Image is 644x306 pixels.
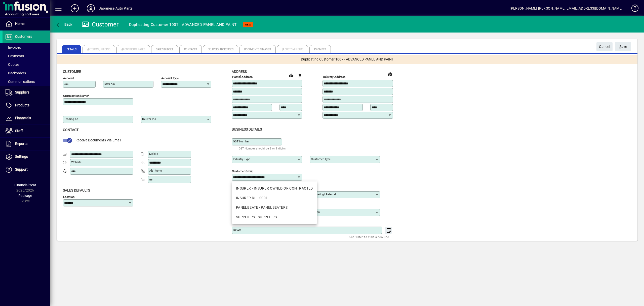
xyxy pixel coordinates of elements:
a: Financials [3,112,50,125]
button: Back [54,20,74,29]
div: Customer [82,20,119,28]
span: Support [15,167,28,171]
mat-label: Customer group [232,169,253,173]
span: Contact [63,128,78,132]
a: View on map [386,70,394,78]
span: Package [18,194,32,198]
a: Staff [3,125,50,137]
mat-label: Account Type [161,76,179,80]
span: Home [15,22,24,26]
span: Settings [15,155,28,159]
mat-label: Deliver via [142,117,156,121]
a: Invoices [3,43,50,52]
span: Address [232,70,247,74]
mat-option: PANELBEATE - PANELBEATERS [232,203,317,212]
span: Quotes [5,63,19,67]
span: S [619,45,621,49]
span: Backorders [5,71,26,75]
div: SUPPLIERS - SUPPLIERS [236,215,313,220]
span: Receive Documents Via Email [75,138,121,142]
mat-label: Notes [233,228,241,231]
a: Suppliers [3,86,50,99]
a: Support [3,163,50,176]
mat-label: Customer type [311,157,331,161]
span: Back [56,22,72,26]
span: Customer [63,70,81,74]
mat-label: Location [63,195,74,198]
div: Japanese Auto Parts [99,4,133,12]
app-page-header-button: Back [50,20,78,29]
span: Cancel [599,43,610,51]
mat-label: GST Number [233,140,249,143]
span: Communications [5,80,35,84]
button: Copy to Delivery address [295,71,303,79]
mat-label: Industry type [233,157,250,161]
button: Add [67,4,83,13]
mat-label: Sort key [104,82,115,85]
span: Suppliers [15,90,29,94]
div: [PERSON_NAME] [PERSON_NAME][EMAIL_ADDRESS][DOMAIN_NAME] [510,4,623,12]
span: Customers [15,35,32,39]
mat-option: INSURER - INSURER OWNED OR CONTRACTED [232,183,317,193]
a: Payments [3,52,50,60]
button: Profile [83,4,99,13]
mat-label: Website [71,160,82,164]
div: Duplicating Customer 1007 - ADVANCED PANEL AND PAINT [129,21,237,29]
mat-label: Mobile [149,152,158,156]
mat-option: INSURER DI - -0001 [232,193,317,203]
div: INSURER - INSURER OWNED OR CONTRACTED [236,186,313,191]
a: Communications [3,77,50,86]
mat-label: Trading as [64,117,78,121]
a: Reports [3,138,50,150]
a: Backorders [3,69,50,77]
span: Invoices [5,45,21,49]
mat-label: Account [63,76,74,80]
mat-label: Organisation name [63,94,88,98]
button: Save [615,42,631,51]
div: INSURER DI - -0001 [236,195,313,201]
button: Cancel [596,42,613,51]
a: Settings [3,150,50,163]
a: Quotes [3,60,50,69]
span: Business details [232,127,262,131]
span: Products [15,103,29,107]
mat-option: SUPPLIERS - SUPPLIERS [232,212,317,222]
span: NEW [245,23,251,26]
div: PANELBEATE - PANELBEATERS [236,205,313,210]
mat-hint: GST Number should be 8 or 9 digits [239,145,286,151]
span: Sales defaults [63,188,90,192]
span: Duplicating Customer 1007 - ADVANCED PANEL AND PAINT [301,57,394,62]
mat-hint: Use 'Enter' to start a new line [349,234,389,240]
span: Staff [15,129,23,133]
span: Payments [5,54,24,58]
span: Reports [15,142,27,146]
a: View on map [287,71,295,79]
mat-label: Marketing/ Referral [311,193,336,196]
a: Products [3,99,50,112]
span: Financials [15,116,31,120]
mat-label: Alt Phone [149,169,162,172]
a: Knowledge Base [628,1,638,17]
span: ave [619,43,627,51]
a: Home [3,18,50,30]
span: Financial Year [14,183,36,187]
